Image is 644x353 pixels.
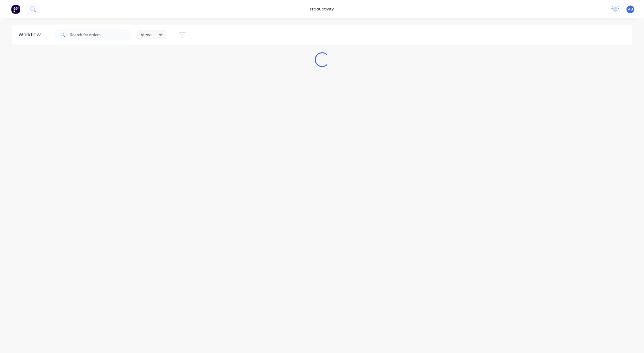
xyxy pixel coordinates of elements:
[628,6,633,12] span: AB
[70,29,131,41] input: Search for orders...
[141,31,152,38] span: Views
[11,5,20,14] img: Factory
[307,5,337,14] div: productivity
[18,31,44,38] div: Workflow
